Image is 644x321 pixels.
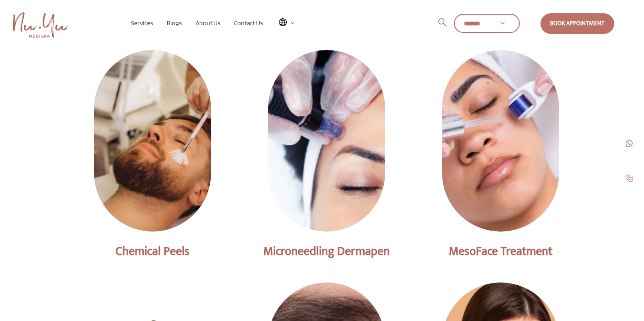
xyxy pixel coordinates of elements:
span: Blogs [167,19,182,27]
img: MesoFace Treatment [442,50,559,232]
img: Microneedling Dermapen [268,50,385,232]
div: MesoFace Treatment [427,245,574,258]
div: Chemical Peels [79,245,226,258]
img: Nu Yu Medispa Home [13,12,68,38]
span: Contact Us [234,19,263,27]
a: Book Appointment [540,13,614,33]
a: Contact Us [227,20,270,26]
span: About Us [196,19,220,27]
img: call-1.jpg [625,174,633,182]
img: Chemical Peels [94,50,211,232]
span: Services [131,19,153,27]
div: Microneedling Dermapen [253,245,400,258]
a: Blogs [160,20,189,26]
a: Nu Yu MediSpa [13,12,68,38]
